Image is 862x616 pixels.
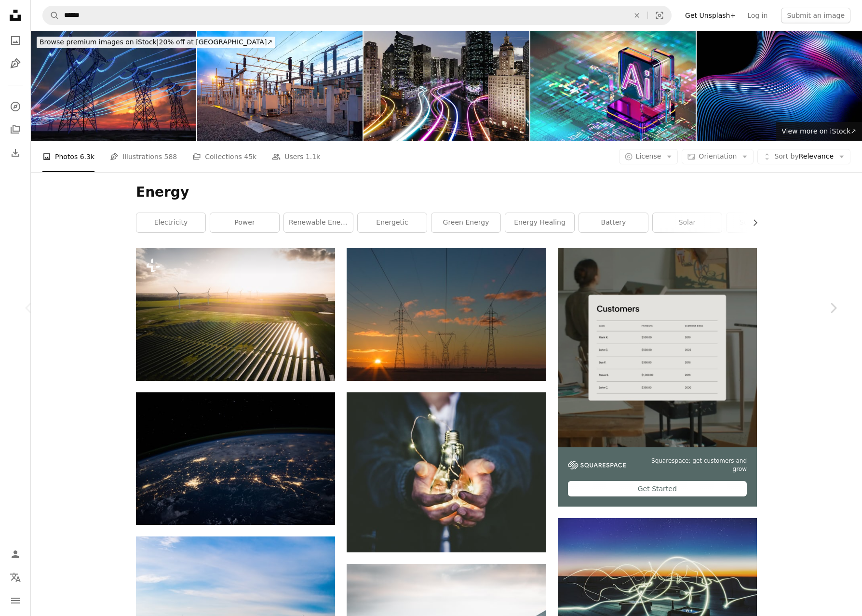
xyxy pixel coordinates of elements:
[40,38,272,46] span: 20% off at [GEOGRAPHIC_DATA] ↗
[558,248,757,507] a: Squarespace: get customers and growGet Started
[682,149,754,164] button: Orientation
[192,141,256,172] a: Collections 45k
[31,31,281,54] a: Browse premium images on iStock|20% off at [GEOGRAPHIC_DATA]↗
[741,8,773,23] a: Log in
[530,31,696,141] img: Digital abstract CPU. AI - Artificial Intelligence and machine learning concept
[136,310,335,319] a: a large field with a bunch of windmills in the background
[679,8,741,23] a: Get Unsplash+
[110,141,177,172] a: Illustrations 588
[727,213,795,232] a: solar energy
[42,6,672,25] form: Find visuals sitewide
[164,151,177,162] span: 588
[746,213,757,232] button: scroll list to the right
[284,213,353,232] a: renewable energy
[431,213,500,232] a: green energy
[505,213,574,232] a: energy healing
[244,151,256,162] span: 45k
[347,468,546,476] a: man holding incandescent bulb
[636,152,661,160] span: License
[6,143,25,162] a: Download History
[626,6,647,25] button: Clear
[637,457,747,473] span: Squarespace: get customers and grow
[699,152,737,160] span: Orientation
[558,248,757,447] img: file-1747939376688-baf9a4a454ffimage
[697,31,862,141] img: Abstract geometric neon lines background. Fractal render. Colorful glowing waves pattern.
[648,6,671,25] button: Visual search
[197,31,363,141] img: Electric substation at dusk
[43,6,59,25] button: Search Unsplash
[136,392,335,525] img: photo of outer space
[776,122,862,141] a: View more on iStock↗
[804,262,862,354] a: Next
[6,54,25,73] a: Illustrations
[579,213,648,232] a: battery
[136,213,205,232] a: electricity
[6,120,25,139] a: Collections
[6,31,25,50] a: Photos
[31,31,196,141] img: High-Voltage Power Lines at Sunset with Digital Energy Flow
[136,248,335,381] img: a large field with a bunch of windmills in the background
[781,127,856,135] span: View more on iStock ↗
[272,141,320,172] a: Users 1.1k
[568,481,747,496] div: Get Started
[210,213,279,232] a: power
[136,184,757,201] h1: Energy
[6,545,25,564] a: Log in / Sign up
[774,152,798,160] span: Sort by
[653,213,722,232] a: solar
[306,151,320,162] span: 1.1k
[358,213,427,232] a: energetic
[558,580,757,589] a: time lapse photography of square containers at night
[568,461,626,469] img: file-1747939142011-51e5cc87e3c9
[364,31,529,141] img: Smart city with glowing light trails
[136,588,335,597] a: white windmills on green grass field under white clouds and blue sky
[619,149,678,164] button: License
[6,591,25,610] button: Menu
[347,310,546,319] a: photo of truss towers
[6,568,25,587] button: Language
[347,248,546,381] img: photo of truss towers
[40,38,159,46] span: Browse premium images on iStock |
[6,97,25,116] a: Explore
[781,8,850,23] button: Submit an image
[774,152,834,161] span: Relevance
[757,149,850,164] button: Sort byRelevance
[347,392,546,552] img: man holding incandescent bulb
[136,454,335,463] a: photo of outer space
